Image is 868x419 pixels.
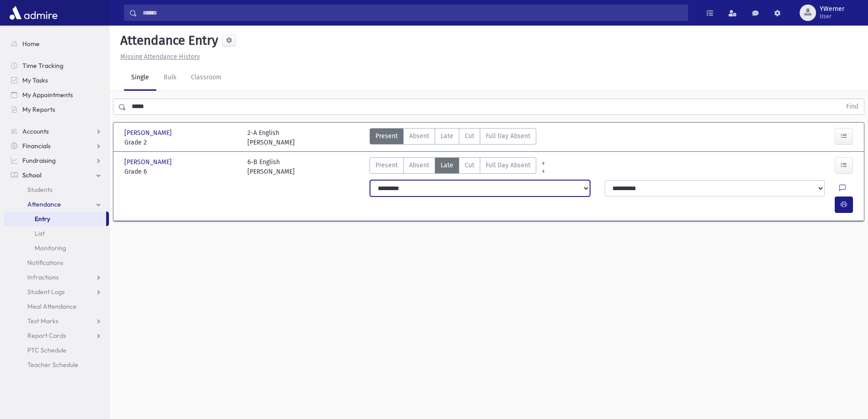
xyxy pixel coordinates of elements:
a: Single [124,65,156,91]
a: My Appointments [4,88,109,102]
a: Students [4,182,109,197]
span: Students [27,186,52,194]
span: Teacher Schedule [27,361,78,369]
span: Entry [35,215,50,223]
span: User [820,13,844,20]
a: Missing Attendance History [117,53,200,61]
a: Teacher Schedule [4,357,109,372]
a: Accounts [4,124,109,139]
span: Present [375,160,398,170]
span: Present [375,131,398,141]
span: Home [22,40,40,48]
input: Search [137,5,688,21]
a: My Reports [4,102,109,117]
a: Test Marks [4,314,109,328]
a: Student Logs [4,285,109,299]
span: [PERSON_NAME] [124,128,174,138]
span: Fundraising [22,156,56,165]
h5: Attendance Entry [117,33,218,48]
span: My Tasks [22,76,48,84]
a: Classroom [184,65,229,91]
span: Full Day Absent [486,131,530,141]
a: Time Tracking [4,58,109,73]
span: Monitoring [35,244,66,252]
a: School [4,168,109,182]
img: AdmirePro [7,4,60,22]
span: Financials [22,142,51,150]
a: PTC Schedule [4,343,109,357]
u: Missing Attendance History [120,53,200,61]
span: [PERSON_NAME] [124,157,174,167]
span: Absent [409,131,429,141]
span: Meal Attendance [27,302,77,310]
a: My Tasks [4,73,109,88]
span: Absent [409,160,429,170]
a: Financials [4,139,109,153]
div: 6-B English [PERSON_NAME] [247,157,295,176]
a: Monitoring [4,241,109,255]
a: Infractions [4,270,109,285]
a: Attendance [4,197,109,212]
a: Meal Attendance [4,299,109,314]
span: Cut [465,131,474,141]
span: YWerner [820,5,844,13]
span: Report Cards [27,331,66,340]
span: Notifications [27,259,63,267]
a: Bulk [156,65,184,91]
button: Find [841,99,864,114]
span: Late [441,131,453,141]
span: School [22,171,41,179]
span: Test Marks [27,317,58,325]
span: My Appointments [22,91,73,99]
span: Attendance [27,200,61,208]
span: Late [441,160,453,170]
span: List [35,229,45,238]
span: Grade 6 [124,167,238,176]
a: Report Cards [4,328,109,343]
a: Notifications [4,255,109,270]
div: 2-A English [PERSON_NAME] [247,128,295,147]
a: Fundraising [4,153,109,168]
span: Cut [465,160,474,170]
span: Infractions [27,273,59,281]
span: Full Day Absent [486,160,530,170]
div: AttTypes [370,128,536,147]
span: My Reports [22,105,55,114]
a: Entry [4,212,106,226]
div: AttTypes [370,157,536,176]
span: Student Logs [27,288,65,296]
span: Time Tracking [22,62,63,70]
span: PTC Schedule [27,346,67,354]
span: Grade 2 [124,138,238,147]
a: Home [4,36,109,51]
span: Accounts [22,127,49,135]
a: List [4,226,109,241]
